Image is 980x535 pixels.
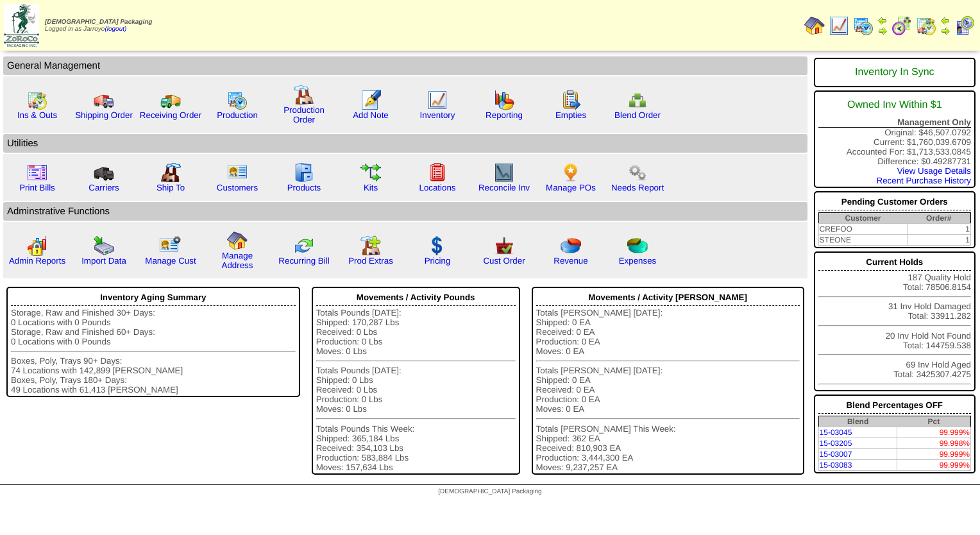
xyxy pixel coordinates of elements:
[483,256,525,266] a: Cust Order
[814,251,976,391] div: 187 Quality Hold Total: 78506.8154 31 Inv Hold Damaged Total: 33911.282 20 Inv Hold Not Found Tot...
[818,117,971,128] div: Management Only
[818,213,907,224] th: Customer
[364,183,378,192] a: Kits
[877,176,971,185] a: Recent Purchase History
[45,19,152,33] span: Logged in as Jarroyo
[553,256,587,266] a: Revenue
[486,110,523,120] a: Reporting
[818,254,971,271] div: Current Holds
[494,90,514,110] img: graph.gif
[611,183,664,192] a: Needs Report
[818,397,971,414] div: Blend Percentages OFF
[536,289,800,306] div: Movements / Activity [PERSON_NAME]
[348,256,393,266] a: Prod Extras
[897,416,971,427] th: Pct
[227,90,248,110] img: calendarprod.gif
[45,19,152,26] span: [DEMOGRAPHIC_DATA] Packaging
[360,235,381,256] img: prodextras.gif
[17,110,57,120] a: Ins & Outs
[877,26,888,36] img: arrowright.gif
[294,235,314,256] img: reconcile.gif
[820,450,852,459] a: 15-03007
[818,194,971,210] div: Pending Customer Orders
[897,460,971,471] td: 99.999%
[19,183,55,192] a: Print Bills
[940,26,950,36] img: arrowright.gif
[353,110,389,120] a: Add Note
[853,15,874,36] img: calendarprod.gif
[316,308,516,472] div: Totals Pounds [DATE]: Shipped: 170,287 Lbs Received: 0 Lbs Production: 0 Lbs Moves: 0 Lbs Totals ...
[316,289,516,306] div: Movements / Activity Pounds
[360,90,381,110] img: orders.gif
[818,416,897,427] th: Blend
[222,251,253,270] a: Manage Address
[278,256,329,266] a: Recurring Bill
[227,162,248,183] img: customers.gif
[9,256,65,266] a: Admin Reports
[140,110,201,120] a: Receiving Order
[427,162,448,183] img: locations.gif
[75,110,133,120] a: Shipping Order
[217,110,258,120] a: Production
[494,235,514,256] img: cust_order.png
[3,56,807,75] td: General Management
[619,256,657,266] a: Expenses
[294,162,314,183] img: cabinet.gif
[555,110,586,120] a: Empties
[3,202,807,221] td: Adminstrative Functions
[804,15,825,36] img: home.gif
[627,162,648,183] img: workflow.png
[145,256,196,266] a: Manage Cust
[954,15,975,36] img: calendarcustomer.gif
[907,235,970,246] td: 1
[94,235,114,256] img: import.gif
[820,439,852,448] a: 15-03205
[561,235,581,256] img: pie_chart.png
[818,224,907,235] td: CREFOO
[940,15,950,26] img: arrowleft.gif
[907,213,970,224] th: Order#
[438,488,541,495] span: [DEMOGRAPHIC_DATA] Packaging
[94,90,114,110] img: truck.gif
[81,256,126,266] a: Import Data
[427,90,448,110] img: line_graph.gif
[217,183,258,192] a: Customers
[27,90,47,110] img: calendarinout.gif
[897,449,971,460] td: 99.999%
[105,26,126,33] a: (logout)
[818,235,907,246] td: STEONE
[891,15,912,36] img: calendarblend.gif
[360,162,381,183] img: workflow.gif
[614,110,661,120] a: Blend Order
[89,183,119,192] a: Carriers
[877,15,888,26] img: arrowleft.gif
[814,90,976,188] div: Original: $46,507.0792 Current: $1,760,039.6709 Accounted For: $1,713,533.0845 Difference: $0.492...
[160,90,181,110] img: truck2.gif
[829,15,849,36] img: line_graph.gif
[907,224,970,235] td: 1
[294,85,314,105] img: factory.gif
[818,60,971,85] div: Inventory In Sync
[546,183,596,192] a: Manage POs
[425,256,451,266] a: Pricing
[287,183,321,192] a: Products
[494,162,514,183] img: line_graph2.gif
[156,183,185,192] a: Ship To
[3,134,807,153] td: Utilities
[4,4,39,47] img: zoroco-logo-small.webp
[478,183,530,192] a: Reconcile Inv
[897,166,971,176] a: View Usage Details
[897,427,971,438] td: 99.999%
[820,461,852,470] a: 15-03083
[419,183,455,192] a: Locations
[627,90,648,110] img: network.png
[11,289,296,306] div: Inventory Aging Summary
[897,438,971,449] td: 99.998%
[283,105,325,124] a: Production Order
[27,235,47,256] img: graph2.png
[818,93,971,117] div: Owned Inv Within $1
[420,110,455,120] a: Inventory
[94,162,114,183] img: truck3.gif
[11,308,296,395] div: Storage, Raw and Finished 30+ Days: 0 Locations with 0 Pounds Storage, Raw and Finished 60+ Days:...
[227,230,248,251] img: home.gif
